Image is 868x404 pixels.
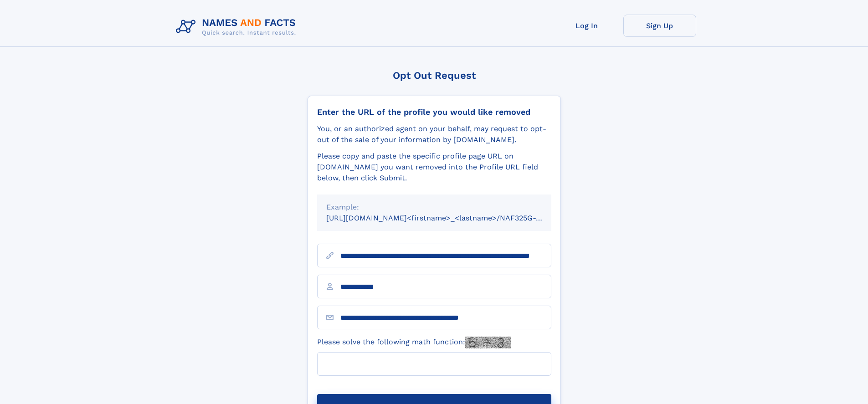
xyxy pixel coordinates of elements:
small: [URL][DOMAIN_NAME]<firstname>_<lastname>/NAF325G-xxxxxxxx [326,214,569,222]
label: Please solve the following math function: [317,337,511,348]
div: Please copy and paste the specific profile page URL on [DOMAIN_NAME] you want removed into the Pr... [317,151,551,184]
div: Enter the URL of the profile you would like removed [317,107,551,117]
a: Sign Up [623,15,696,37]
img: Logo Names and Facts [172,15,303,39]
div: Opt Out Request [308,70,561,81]
a: Log In [550,15,623,37]
div: Example: [326,202,542,213]
div: You, or an authorized agent on your behalf, may request to opt-out of the sale of your informatio... [317,123,551,145]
